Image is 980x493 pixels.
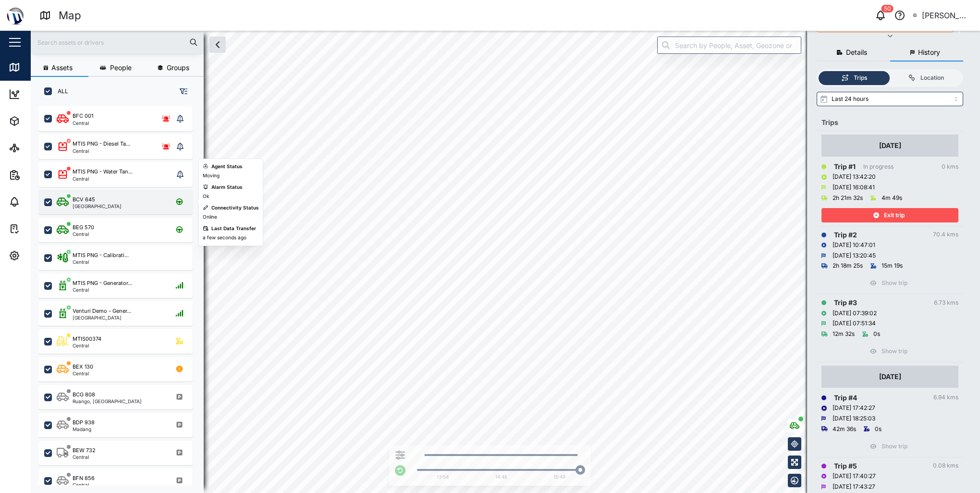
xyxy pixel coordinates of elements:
img: Main Logo [5,5,26,26]
div: BCG 808 [73,391,95,399]
div: Ok [203,193,209,200]
div: BEX 130 [73,363,93,371]
div: MTIS PNG - Generator... [73,279,132,287]
div: Trips [821,117,958,128]
div: BDP 938 [73,419,95,427]
div: [GEOGRAPHIC_DATA] [73,315,131,320]
div: Assets [25,116,55,126]
div: 15:49 [553,473,565,481]
div: Trip # 1 [834,161,856,172]
div: Tasks [25,223,51,234]
span: Assets [51,64,73,71]
div: Central [73,343,101,348]
span: History [918,49,940,56]
div: [DATE] 07:51:34 [833,319,876,328]
input: Search by People, Asset, Geozone or Place [657,37,801,54]
div: Central [73,232,94,236]
div: 42m 36s [833,425,856,434]
div: Map [25,62,47,73]
div: Location [920,74,944,83]
canvas: Map [31,31,980,493]
div: Central [73,371,93,376]
div: Trips [854,74,867,83]
div: Central [73,455,96,459]
div: 6.73 kms [934,298,958,308]
div: Central [73,176,133,181]
div: MTIS PNG - Calibrati... [73,251,129,259]
div: [PERSON_NAME] [PERSON_NAME] [922,10,972,22]
div: [DATE] 13:20:45 [833,251,876,260]
div: BEG 570 [73,223,94,232]
div: 15m 19s [882,261,903,271]
div: [GEOGRAPHIC_DATA] [73,204,122,209]
button: [PERSON_NAME] [PERSON_NAME] [912,9,972,22]
div: 12m 32s [833,330,855,339]
div: Last Data Transfer [211,225,256,233]
div: [DATE] 17:40:27 [833,472,876,481]
div: 6.94 kms [933,393,958,402]
input: Search assets or drivers [37,35,198,49]
div: Settings [25,250,59,261]
input: Select range [817,92,963,106]
div: [DATE] 16:08:41 [833,183,875,192]
div: 70.4 kms [933,230,958,239]
div: Map [59,7,81,24]
div: [DATE] [879,371,901,382]
div: 14:45 [495,473,507,481]
span: Exit trip [884,209,905,222]
div: Ruango, [GEOGRAPHIC_DATA] [73,399,142,404]
div: Trip # 5 [834,461,857,471]
div: Alarm Status [211,184,243,191]
div: 0 kms [942,162,958,172]
div: Dashboard [25,89,68,99]
div: BFN 856 [73,474,95,482]
div: Connectivity Status [211,204,259,212]
div: MTIS PNG - Water Tan... [73,168,133,176]
div: Trip # 2 [834,230,857,240]
div: Central [73,287,132,292]
div: 50 [882,5,894,12]
div: [DATE] 13:42:20 [833,173,876,182]
div: 0.08 kms [933,461,958,470]
div: Venturi Demo - Gener... [73,307,131,315]
div: Sites [25,143,48,153]
div: BCV 645 [73,196,95,204]
div: Trip # 4 [834,393,857,403]
div: 4m 49s [882,194,902,203]
div: Central [73,482,95,487]
div: Online [203,213,217,221]
div: Madang [73,427,95,431]
div: MTIS00374 [73,335,101,343]
div: In progress [863,162,894,172]
div: 2h 21m 32s [833,194,863,203]
button: Exit trip [821,208,958,222]
div: Central [73,259,129,264]
div: grid [38,103,203,485]
div: [DATE] 17:43:27 [833,482,875,492]
div: 0s [873,330,880,339]
span: Details [846,49,867,56]
div: Alarms [25,197,55,207]
div: BEW 732 [73,446,96,455]
div: 0s [875,425,882,434]
div: BFC 001 [73,112,93,120]
div: 2h 18m 25s [833,261,863,271]
div: Reports [25,170,58,180]
div: [DATE] 07:39:02 [833,309,877,318]
div: MTIS PNG - Diesel Ta... [73,140,130,148]
div: 13:54 [437,473,449,481]
div: Central [73,148,130,153]
label: ALL [52,87,68,95]
span: People [110,64,132,71]
div: [DATE] 17:42:27 [833,404,875,413]
div: [DATE] [879,140,901,151]
div: [DATE] 10:47:01 [833,241,875,250]
div: Moving [203,172,220,180]
div: Central [73,121,93,125]
div: [DATE] 18:25:03 [833,414,875,423]
div: Agent Status [211,163,243,171]
span: Groups [167,64,189,71]
div: Trip # 3 [834,297,857,308]
div: a few seconds ago [203,234,246,242]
